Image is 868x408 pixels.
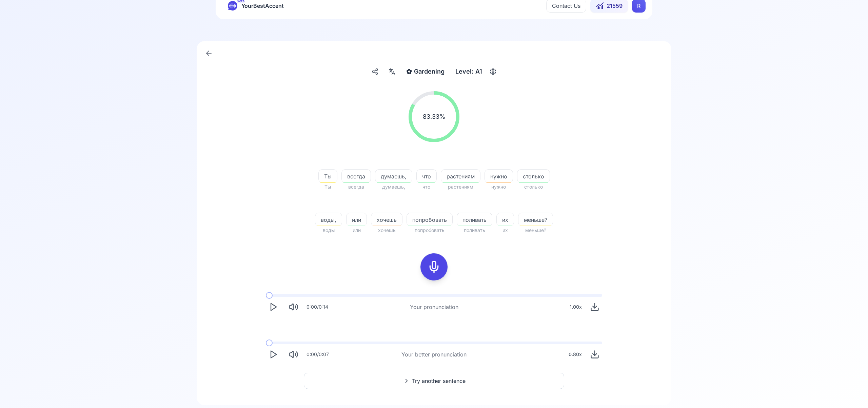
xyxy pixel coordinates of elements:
span: ✿ [406,67,412,76]
button: Level: A1 [453,65,498,78]
span: меньше? [518,216,553,224]
span: хочешь [371,216,402,224]
button: меньше? [518,213,553,226]
div: 0.80 x [566,348,585,361]
span: YourBestAccent [241,1,284,11]
span: попробовать [407,226,453,234]
span: Gardening [414,67,445,76]
button: поливать [457,213,492,226]
button: хочешь [371,213,402,226]
div: Your pronunciation [410,303,458,311]
div: Your better pronunciation [401,350,467,358]
button: Mute [286,347,301,362]
span: хочешь [371,226,402,234]
button: растениям [441,169,480,183]
span: Try another sentence [412,377,466,385]
span: поливать [457,226,492,234]
button: ✿Gardening [403,65,447,78]
span: нужно [485,183,513,191]
span: всегда [341,183,371,191]
span: столько [517,183,550,191]
span: поливать [457,216,492,224]
span: думаешь, [375,183,412,191]
span: меньше? [518,226,553,234]
button: Download audio [587,299,602,314]
span: всегда [342,172,371,180]
span: что [416,183,437,191]
span: их [497,216,514,224]
button: столько [517,169,550,183]
span: что [417,172,436,180]
div: 1.00 x [567,300,585,314]
div: 0:00 / 0:07 [307,351,329,358]
span: 83.33 % [423,112,446,121]
span: попробовать [407,216,452,224]
button: Play [266,299,281,314]
span: растениям [441,183,480,191]
button: попробовать [407,213,453,226]
button: Download audio [587,347,602,362]
button: Try another sentence [304,373,564,389]
button: нужно [485,169,513,183]
span: воды [315,226,342,234]
button: воды, [315,213,342,226]
span: думаешь, [375,172,412,180]
button: Play [266,347,281,362]
div: 0:00 / 0:14 [307,304,328,310]
button: что [416,169,437,183]
span: 21559 [607,2,623,10]
button: Mute [286,299,301,314]
span: Ты [318,183,337,191]
a: betaYourBestAccent [222,1,289,11]
span: столько [517,172,550,180]
button: или [346,213,367,226]
span: нужно [485,172,513,180]
span: или [346,226,367,234]
span: воды, [315,216,342,224]
button: всегда [341,169,371,183]
span: Ты [319,172,337,180]
span: или [347,216,367,224]
button: Ты [318,169,337,183]
button: их [496,213,514,226]
div: Level: A1 [453,65,485,78]
button: думаешь, [375,169,412,183]
span: растениям [441,172,480,180]
span: их [496,226,514,234]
